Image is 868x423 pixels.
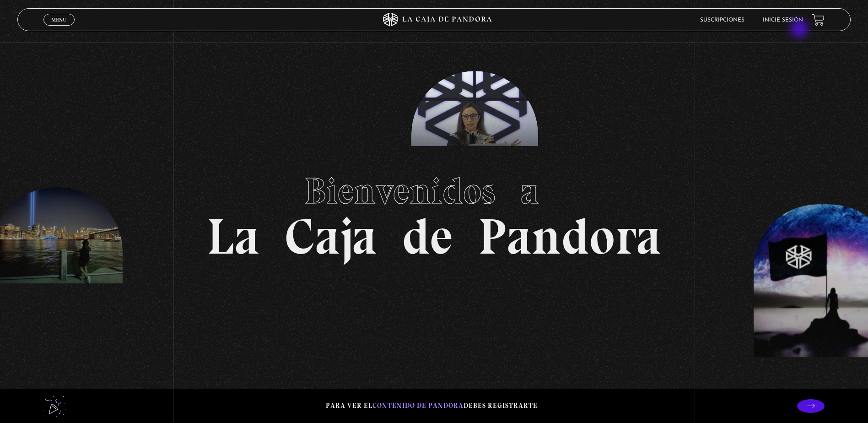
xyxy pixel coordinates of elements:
a: Suscripciones [700,17,744,23]
span: Bienvenidos a [304,169,564,213]
a: Inicie sesión [763,17,803,23]
span: Cerrar [49,25,70,31]
span: Menu [51,17,66,22]
p: Para ver el debes registrarte [326,400,538,412]
h1: La Caja de Pandora [207,161,661,262]
span: contenido de Pandora [372,401,464,410]
a: View your shopping cart [812,14,825,26]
